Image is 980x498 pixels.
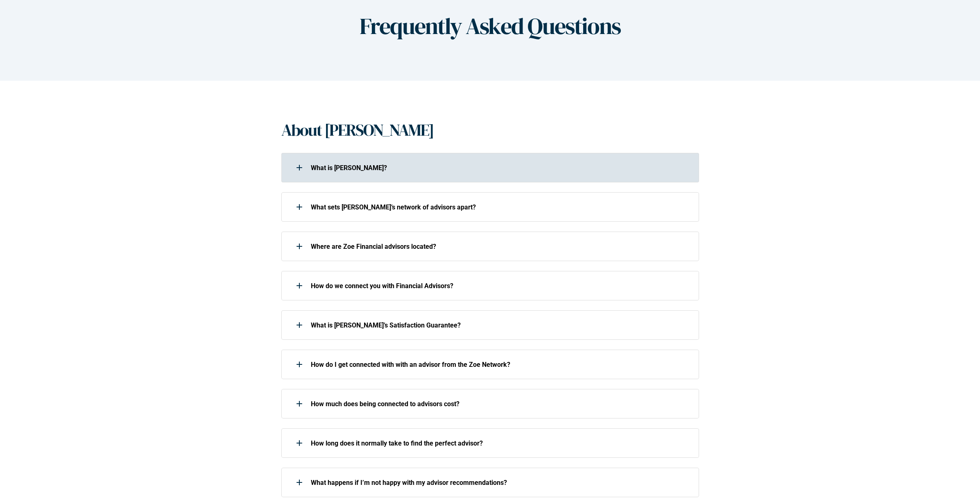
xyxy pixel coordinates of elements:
[311,203,688,211] p: What sets [PERSON_NAME]’s network of advisors apart?
[311,164,688,172] p: What is [PERSON_NAME]?
[360,12,620,40] h1: Frequently Asked Questions
[311,321,688,329] p: What is [PERSON_NAME]’s Satisfaction Guarantee?
[311,282,688,290] p: How do we connect you with Financial Advisors?
[311,479,688,487] p: What happens if I’m not happy with my advisor recommendations?
[311,361,688,368] p: How do I get connected with with an advisor from the Zoe Network?
[311,439,688,447] p: How long does it normally take to find the perfect advisor?
[311,400,688,408] p: How much does being connected to advisors cost?
[281,120,434,140] h1: About [PERSON_NAME]
[311,243,688,250] p: Where are Zoe Financial advisors located?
